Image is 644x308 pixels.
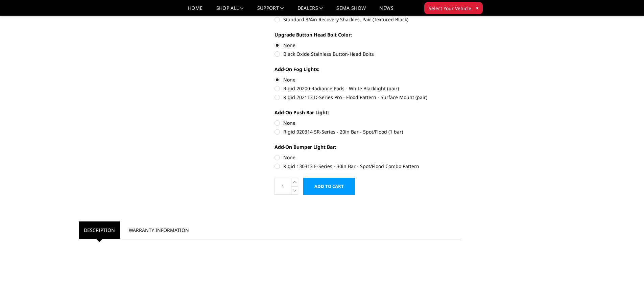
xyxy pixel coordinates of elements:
[610,276,644,308] iframe: Chat Widget
[275,50,461,57] label: Black Oxide Stainless Button-Head Bolts
[424,2,483,14] button: Select Your Vehicle
[429,5,471,12] span: Select Your Vehicle
[297,6,323,16] a: Dealers
[275,109,461,116] label: Add-On Push Bar Light:
[275,42,461,49] label: None
[257,6,284,16] a: Support
[275,128,461,135] label: Rigid 920314 SR-Series - 20in Bar - Spot/Flood (1 bar)
[275,16,461,23] label: Standard 3/4in Recovery Shackles, Pair (Textured Black)
[188,6,202,16] a: Home
[275,154,461,161] label: None
[275,31,461,38] label: Upgrade Button Head Bolt Color:
[79,221,120,239] a: Description
[275,85,461,92] label: Rigid 20200 Radiance Pods - White Blacklight (pair)
[275,76,461,83] label: None
[124,221,194,239] a: Warranty Information
[275,94,461,101] label: Rigid 202113 D-Series Pro - Flood Pattern - Surface Mount (pair)
[336,6,366,16] a: SEMA Show
[303,178,355,195] input: Add to Cart
[476,4,478,11] span: ▾
[275,66,461,73] label: Add-On Fog Lights:
[275,119,461,126] label: None
[379,6,393,16] a: News
[275,143,461,150] label: Add-On Bumper Light Bar:
[216,6,244,16] a: shop all
[275,163,461,170] label: Rigid 130313 E-Series - 30in Bar - Spot/Flood Combo Pattern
